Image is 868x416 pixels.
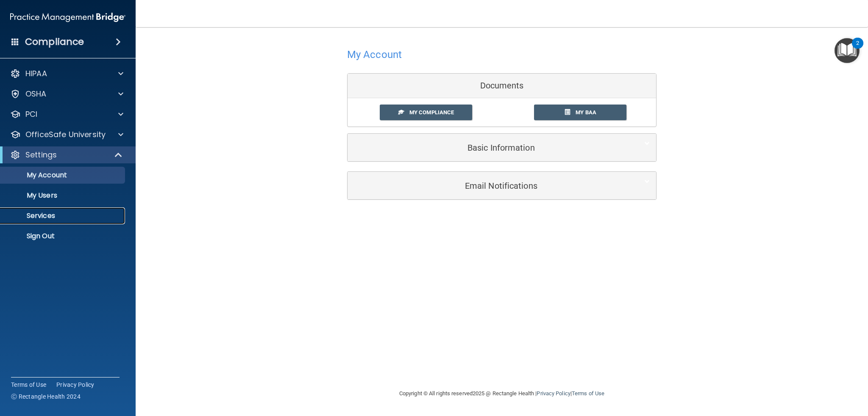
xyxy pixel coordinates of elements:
p: OfficeSafe University [25,129,106,140]
a: Privacy Policy [537,390,570,397]
p: Sign Out [6,232,121,240]
span: Ⓒ Rectangle Health 2024 [11,392,81,401]
button: Open Resource Center, 2 new notifications [835,38,860,63]
h5: Basic Information [354,143,624,152]
p: Settings [25,150,57,160]
a: Privacy Policy [56,380,95,389]
span: My Compliance [409,109,454,116]
a: Settings [10,150,123,160]
a: HIPAA [10,69,123,79]
span: My BAA [576,109,596,116]
p: OSHA [25,89,47,99]
a: OSHA [10,89,123,99]
img: PMB logo [10,9,125,26]
a: OfficeSafe University [10,129,123,140]
p: PCI [25,109,37,119]
h5: Email Notifications [354,181,624,190]
h4: Compliance [25,36,84,48]
p: My Users [6,191,121,200]
p: Services [6,212,121,220]
p: My Account [6,171,121,179]
div: Documents [348,74,656,98]
div: Copyright © All rights reserved 2025 @ Rectangle Health | | [347,380,657,407]
a: Terms of Use [11,380,46,389]
div: 2 [856,43,859,54]
a: Basic Information [354,138,650,157]
a: PCI [10,109,123,119]
p: HIPAA [25,69,47,79]
h4: My Account [347,49,402,60]
a: Terms of Use [572,390,604,397]
a: Email Notifications [354,176,650,195]
iframe: Drift Widget Chat Controller [722,356,858,390]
